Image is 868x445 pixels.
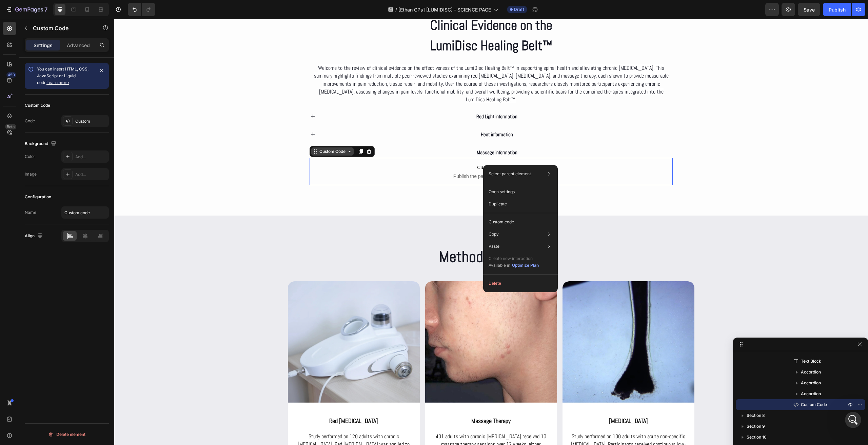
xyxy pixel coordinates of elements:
span: / [395,6,397,13]
h2: [MEDICAL_DATA] [455,397,573,406]
button: Delete [486,277,555,289]
span: Accordion [801,390,821,397]
p: Massage information [362,129,403,138]
div: Align [25,231,44,241]
span: Custom Code [801,401,827,408]
div: Custom code [25,102,50,108]
button: Save [798,3,820,16]
h2: red [MEDICAL_DATA] [180,397,299,406]
div: Color [25,154,35,160]
div: Configuration [25,194,51,200]
iframe: Intercom live chat [845,412,861,428]
span: You can insert HTML, CSS, JavaScript or Liquid code [37,66,88,85]
span: Welcome to the review of clinical evidence on the effectiveness of the LumiDisc Healing Belt™ in ... [200,45,554,84]
div: Undo/Redo [128,3,155,16]
div: Publish [829,6,846,13]
p: Custom code [489,219,514,225]
p: Open settings [489,189,515,195]
h2: massage therapy [318,397,436,406]
img: gempages_575915822975812170-fa7cac43-17fe-46b1-adfd-bbedee5e0c5e.webp [174,262,305,384]
p: Create new interaction [489,255,539,262]
span: Available in [489,263,510,268]
button: Optimize Plan [512,262,539,269]
p: 7 [44,5,47,14]
div: Name [25,209,36,216]
div: 450 [6,72,16,78]
p: Settings [34,42,53,49]
span: Custom code [195,144,559,153]
p: Copy [489,231,499,237]
div: Optimize Plan [512,262,539,268]
span: Accordion [801,369,821,376]
div: Custom Code [204,129,233,136]
p: Paste [489,243,499,249]
span: Text Block [801,358,821,365]
p: Duplicate [489,201,507,207]
span: Publish the page to see the content. [195,154,559,161]
div: Delete element [48,430,85,439]
h2: Methods of Study [174,227,580,249]
span: Accordion [801,380,821,386]
div: Custom [75,118,107,124]
a: Learn more [46,80,69,85]
p: Heat information [367,111,399,120]
span: Section 9 [747,423,765,430]
span: Draft [514,6,524,13]
div: Add... [75,154,107,160]
div: Background [25,139,58,148]
p: Red Light information [362,93,403,102]
img: gempages_575915822975812170-5d81b9e7-55c1-4901-8f3b-0cc1063d3922.webp [311,262,443,384]
p: Advanced [67,42,90,49]
iframe: To enrich screen reader interactions, please activate Accessibility in Grammarly extension settings [114,19,868,445]
p: Custom Code [33,24,91,32]
div: Add... [75,171,107,178]
p: Select parent element [489,171,531,177]
span: [Ethan GPs] [LUMIDISC] - SCIENCE PAGE [398,6,491,13]
span: Section 8 [747,412,765,419]
button: 7 [3,3,51,16]
img: gempages_575915822975812170-3ecaf5a7-4567-4b18-a5dd-5b6f9b24bcb6.webp [448,262,580,384]
div: Image [25,171,37,177]
span: Section 10 [747,434,767,441]
div: Beta [5,124,16,129]
button: Delete element [25,429,109,440]
button: Publish [823,3,851,16]
span: Save [804,7,815,13]
div: Code [25,118,35,124]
